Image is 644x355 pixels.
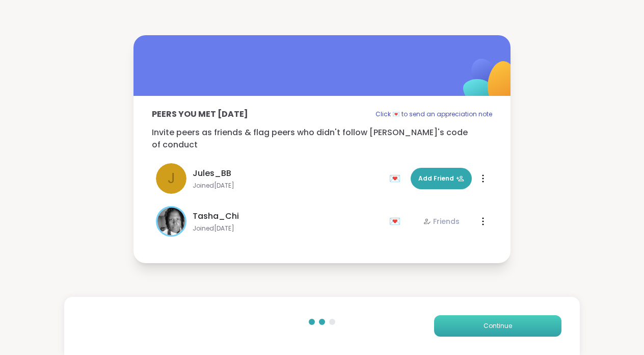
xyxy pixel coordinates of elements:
div: 💌 [389,213,405,230]
p: Invite peers as friends & flag peers who didn't follow [PERSON_NAME]'s code of conduct [152,126,492,151]
div: Friends [423,216,460,226]
img: Tasha_Chi [157,208,185,235]
span: Joined [DATE] [193,224,383,233]
button: Add Friend [411,168,472,189]
img: ShareWell Logomark [439,32,541,134]
span: Add Friend [418,174,464,183]
span: Jules_BB [193,167,231,180]
span: Tasha_Chi [193,210,239,222]
p: Peers you met [DATE] [152,108,248,120]
span: Joined [DATE] [193,182,383,190]
div: 💌 [389,170,405,187]
p: Click 💌 to send an appreciation note [375,108,492,120]
button: Continue [434,315,561,337]
span: Continue [484,321,512,331]
span: J [168,168,175,189]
